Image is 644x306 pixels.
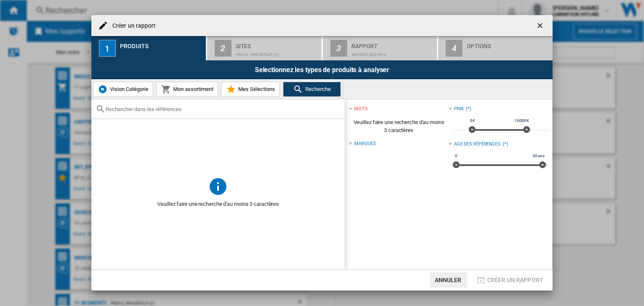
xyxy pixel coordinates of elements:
button: getI18NText('BUTTONS.CLOSE_DIALOG') [532,17,549,34]
button: Créer un rapport [473,272,546,288]
div: Sites [236,39,318,48]
button: Vision Catégorie [93,82,153,97]
div: 4 [446,40,462,57]
div: Rapport [351,39,434,48]
span: Veuillez faire une recherche d'au moins 3 caractères [91,196,345,212]
span: Recherche [303,86,331,92]
div: Age des références [454,141,501,148]
button: Annuler [430,272,467,288]
div: Matrice des prix [351,48,434,57]
span: 0 [454,153,459,159]
img: wiser-icon-blue.png [98,84,108,94]
button: 1 Produits [91,36,207,60]
span: Vision Catégorie [108,86,148,92]
span: Mon assortiment [171,86,213,92]
span: 0€ [469,117,476,124]
div: Produits [120,39,203,48]
div: Profil par défaut (2) [236,48,318,57]
span: 30 ans [531,153,546,159]
div: 3 [330,40,347,57]
span: 10000€ [513,117,530,124]
button: 2 Sites Profil par défaut (2) [207,36,322,60]
ng-md-icon: getI18NText('BUTTONS.CLOSE_DIALOG') [536,21,546,31]
button: Mon assortiment [156,82,218,97]
div: 1 [99,40,116,57]
button: Recherche [283,82,341,97]
div: Options [467,39,549,48]
button: Mes Sélections [221,82,280,97]
h4: Créer un rapport [108,22,156,30]
button: 3 Rapport Matrice des prix [323,36,438,60]
div: Marques [354,140,376,147]
div: Prix [454,106,464,112]
span: Créer un rapport [487,277,543,283]
div: 2 [215,40,231,57]
div: mots [354,106,368,112]
button: 4 Options [438,36,553,60]
input: Rechercher dans les références [106,106,340,112]
div: Selectionnez les types de produits à analyser [91,60,553,79]
span: Mes Sélections [236,86,275,92]
span: Veuillez faire une recherche d'au moins 3 caractères [349,114,448,138]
